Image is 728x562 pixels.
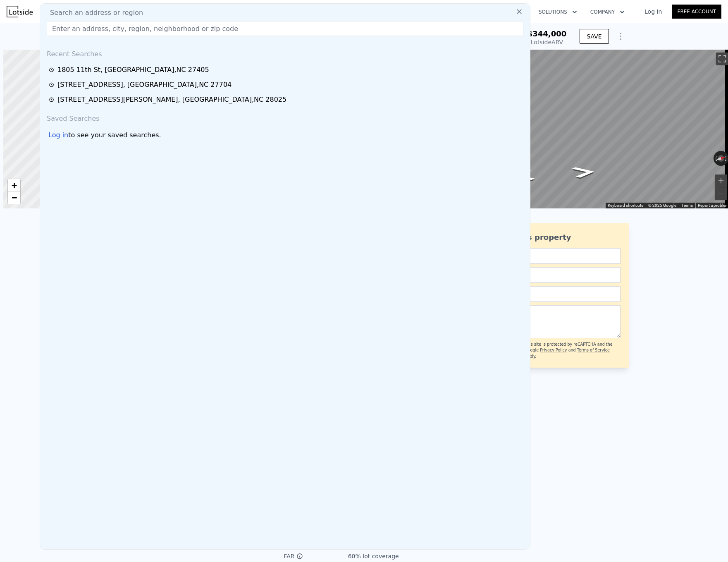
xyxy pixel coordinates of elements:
[672,5,721,19] a: Free Account
[612,28,629,45] button: Show Options
[48,95,524,105] a: [STREET_ADDRESS][PERSON_NAME], [GEOGRAPHIC_DATA],NC 28025
[681,203,693,208] a: Terms
[12,192,17,203] span: −
[57,65,209,75] div: 1805 11th St , [GEOGRAPHIC_DATA] , NC 27405
[472,248,621,264] input: Name
[562,163,606,181] path: Go North, State Rd 1724
[348,552,401,560] div: 60% lot coverage
[528,29,567,38] span: $344,000
[8,191,20,204] a: Zoom out
[715,187,727,200] button: Zoom out
[43,107,527,127] div: Saved Searches
[48,65,524,75] a: 1805 11th St, [GEOGRAPHIC_DATA],NC 27405
[472,267,621,283] input: Email
[472,286,621,302] input: Phone
[47,21,523,36] input: Enter an address, city, region, neighborhood or zip code
[580,29,609,44] button: SAVE
[540,348,567,352] a: Privacy Policy
[57,95,286,105] div: [STREET_ADDRESS][PERSON_NAME] , [GEOGRAPHIC_DATA] , NC 28025
[7,6,33,17] img: Lotside
[472,232,621,243] div: Ask about this property
[48,80,524,90] a: [STREET_ADDRESS], [GEOGRAPHIC_DATA],NC 27704
[715,175,727,187] button: Zoom in
[57,80,232,90] div: [STREET_ADDRESS] , [GEOGRAPHIC_DATA] , NC 27704
[635,7,672,16] a: Log In
[12,180,17,190] span: +
[68,130,161,140] span: to see your saved searches.
[43,8,143,18] span: Search an address or region
[284,552,348,560] div: FAR
[584,5,631,19] button: Company
[577,348,610,352] a: Terms of Service
[48,130,68,140] div: Log in
[528,38,567,46] div: Lotside ARV
[714,151,718,166] button: Rotate counterclockwise
[608,203,643,208] button: Keyboard shortcuts
[532,5,584,19] button: Solutions
[43,43,527,62] div: Recent Searches
[648,203,676,208] span: © 2025 Google
[525,342,620,359] div: This site is protected by reCAPTCHA and the Google and apply.
[8,179,20,191] a: Zoom in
